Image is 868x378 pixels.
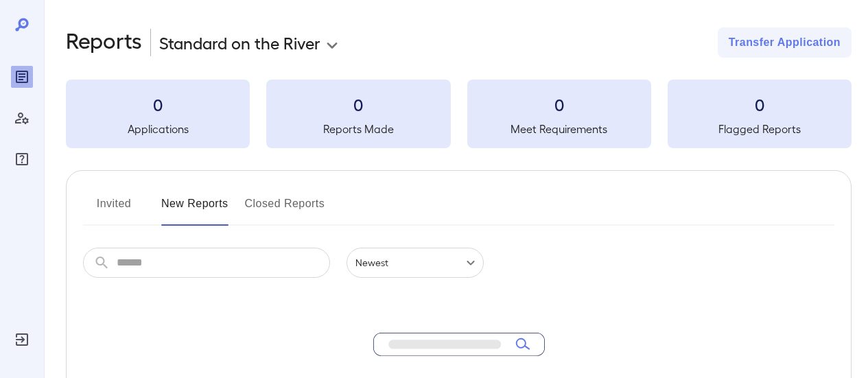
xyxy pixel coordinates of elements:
div: Newest [347,248,484,278]
h5: Reports Made [266,121,450,137]
div: Log Out [11,329,33,351]
h2: Reports [66,27,142,58]
div: Manage Users [11,107,33,129]
h3: 0 [668,93,852,115]
h5: Meet Requirements [467,121,651,137]
h3: 0 [266,93,450,115]
div: Reports [11,66,33,88]
p: Standard on the River [159,32,320,54]
h5: Applications [66,121,250,137]
h5: Flagged Reports [668,121,852,137]
button: Transfer Application [718,27,852,58]
button: Closed Reports [245,193,325,226]
button: New Reports [161,193,228,226]
div: FAQ [11,148,33,170]
h3: 0 [467,93,651,115]
button: Invited [83,193,145,226]
summary: 0Applications0Reports Made0Meet Requirements0Flagged Reports [66,80,852,148]
h3: 0 [66,93,250,115]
